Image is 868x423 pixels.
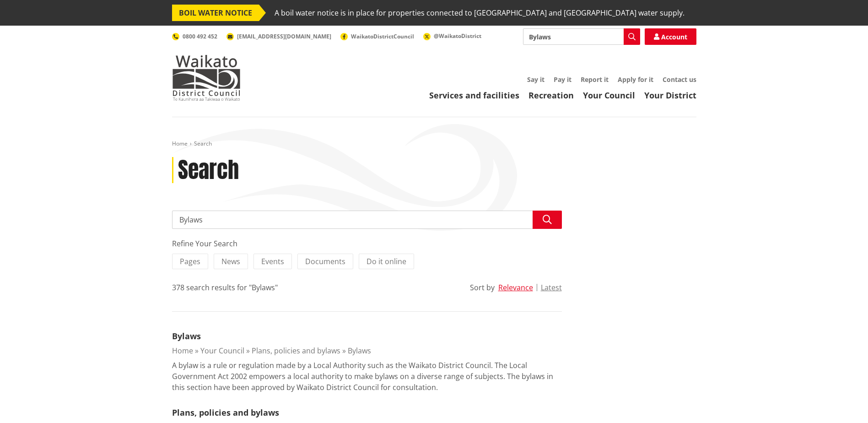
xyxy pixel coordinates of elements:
[172,55,241,101] img: Waikato District Council - Te Kaunihera aa Takiwaa o Waikato
[583,90,635,101] a: Your Council
[237,33,331,40] span: [EMAIL_ADDRESS][DOMAIN_NAME]
[644,90,696,101] a: Your District
[221,256,240,266] span: News
[172,140,188,147] a: Home
[172,5,259,21] span: BOIL WATER NOTICE
[434,32,481,40] span: @WaikatoDistrict
[172,360,562,393] p: A bylaw is a rule or regulation made by a Local Authority such as the Waikato District Council. T...
[200,346,244,356] a: Your Council
[523,28,640,45] input: Search input
[348,346,371,356] a: Bylaws
[172,33,217,40] a: 0800 492 452
[172,407,279,418] a: Plans, policies and bylaws
[367,256,406,266] span: Do it online
[527,75,545,84] a: Say it
[180,256,200,266] span: Pages
[618,75,653,84] a: Apply for it
[340,33,414,40] a: WaikatoDistrictCouncil
[252,346,340,356] a: Plans, policies and bylaws
[194,140,212,147] span: Search
[645,28,696,45] a: Account
[275,5,685,21] span: A boil water notice is in place for properties connected to [GEOGRAPHIC_DATA] and [GEOGRAPHIC_DAT...
[470,282,495,293] div: Sort by
[305,256,345,266] span: Documents
[172,140,696,148] nav: breadcrumb
[172,238,562,249] div: Refine Your Search
[183,33,217,40] span: 0800 492 452
[226,33,331,40] a: [EMAIL_ADDRESS][DOMAIN_NAME]
[498,283,533,292] button: Relevance
[581,75,609,84] a: Report it
[554,75,571,84] a: Pay it
[541,283,562,292] button: Latest
[261,256,284,266] span: Events
[178,157,239,184] h1: Search
[172,282,278,293] div: 378 search results for "Bylaws"
[172,211,562,229] input: Search input
[172,346,193,356] a: Home
[423,32,481,40] a: @WaikatoDistrict
[172,331,201,342] a: Bylaws
[429,90,519,101] a: Services and facilities
[351,33,414,40] span: WaikatoDistrictCouncil
[663,75,696,84] a: Contact us
[528,90,574,101] a: Recreation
